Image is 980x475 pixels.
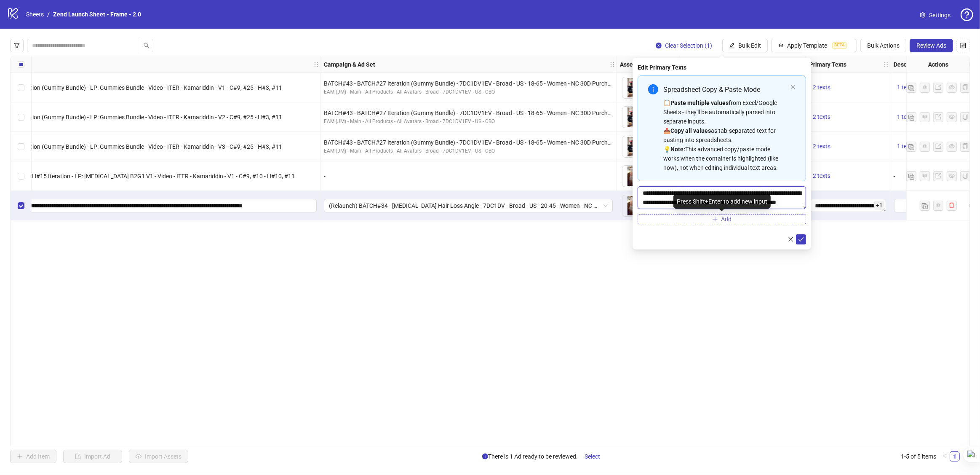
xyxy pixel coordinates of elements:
[47,10,50,19] li: /
[614,56,616,72] div: Resize Campaign & Ad Set column
[649,39,719,52] button: Clear Selection (1)
[813,113,830,120] span: 2 texts
[10,450,56,463] button: Add Item
[144,43,150,48] span: search
[889,62,895,67] span: holder
[622,166,644,187] img: Asset 1
[787,42,827,49] span: Apply Template
[729,43,735,48] span: edit
[906,83,916,93] button: Duplicate
[11,132,32,161] div: Select row 3
[324,88,613,96] div: EAM (JM) - Main - All Products - All Avatars - Broad - 7DC1DV1EV - US - CBO
[897,113,915,120] span: 1 texts
[585,453,600,460] span: Select
[901,451,936,462] li: 1-5 of 5 items
[960,451,970,462] li: Next Page
[324,60,375,69] strong: Campaign & Ad Set
[482,454,488,459] span: info-circle
[962,454,967,459] span: right
[318,56,320,72] div: Resize Ad Name column
[663,84,787,95] div: Spreadsheet Copy & Paste Mode
[798,236,804,242] span: check
[665,42,712,49] span: Clear Selection (1)
[950,451,960,462] li: 1
[809,199,887,213] div: Edit values
[935,114,941,120] span: export
[622,77,644,98] img: Asset 1
[949,173,955,179] span: eye
[638,214,806,224] button: Add
[940,451,950,462] button: left
[935,173,941,179] span: export
[615,62,621,67] span: holder
[894,173,895,180] span: -
[324,147,613,155] div: EAM (JM) - Main - All Products - All Avatars - Broad - 7DC1DV1EV - US - CBO
[883,62,889,67] span: holder
[906,112,916,122] button: Duplicate
[324,172,613,181] div: -
[940,451,950,462] li: Previous Page
[313,62,319,67] span: holder
[874,201,884,210] span: + 1
[622,195,644,216] img: Asset 1
[867,42,900,49] span: Bulk Actions
[860,39,906,52] button: Bulk Actions
[894,199,950,213] div: Edit values
[63,450,122,463] button: Import Ad
[324,138,613,147] div: BATCH#43 - BATCH#27 Iteration (Gummy Bundle) - 7DC1DV1EV - Broad - US - 18-65 - Women - NC 30D Pu...
[956,39,970,52] button: Configure table settings
[813,172,830,179] span: 2 texts
[319,62,325,67] span: holder
[324,79,613,88] div: BATCH#43 - BATCH#27 Iteration (Gummy Bundle) - 7DC1DV1EV - Broad - US - 18-65 - Women - NC 30D Pu...
[620,60,638,69] strong: Assets
[929,11,951,20] span: Settings
[24,10,45,19] a: Sheets
[809,171,834,181] button: 2 texts
[638,75,806,224] div: Multi-text input container - paste or copy values
[949,84,955,90] span: eye
[813,84,830,91] span: 2 texts
[673,194,771,209] div: Press Shift+Enter to add new input
[942,454,947,459] span: left
[663,98,787,172] div: 📋 from Excel/Google Sheets - they'll be automatically parsed into separate inputs. 📤 as tab-separ...
[897,143,915,150] span: 1 texts
[888,56,890,72] div: Resize Primary Texts column
[578,450,607,463] button: Select
[961,8,973,21] span: question-circle
[813,143,830,150] span: 2 texts
[721,216,732,223] span: Add
[906,171,916,181] button: Duplicate
[324,108,613,118] div: BATCH#43 - BATCH#27 Iteration (Gummy Bundle) - 7DC1DV1EV - Broad - US - 18-65 - Women - NC 30D Pu...
[670,127,711,134] strong: Copy all values
[51,10,143,19] a: Zend Launch Sheet - Frame - 2.0
[832,42,847,49] span: BETA
[670,146,685,153] strong: Note:
[920,12,926,18] span: setting
[935,84,941,90] span: export
[809,83,834,93] button: 2 texts
[949,143,955,149] span: eye
[722,39,768,52] button: Bulk Edit
[804,56,806,72] div: Resize Headlines column
[894,142,918,152] button: 1 texts
[324,118,613,126] div: EAM (JM) - Main - All Products - All Avatars - Broad - 7DC1DV1EV - US - CBO
[11,56,32,73] div: Select all rows
[935,143,941,149] span: export
[790,84,796,90] button: close
[11,73,32,102] div: Select row 1
[894,112,918,122] button: 1 texts
[677,56,679,72] div: Resize Assets column
[648,84,658,94] span: info-circle
[482,450,607,463] span: There is 1 Ad ready to be reviewed.
[622,107,644,128] img: Asset 1
[906,142,916,152] button: Duplicate
[11,102,32,132] div: Select row 2
[910,39,953,52] button: Review Ads
[950,452,959,461] a: 1
[329,199,608,212] span: (Relaunch) BATCH#34 - Postpartum Hair Loss Angle - 7DC1DV - Broad - US - 20-45 - Women - NC 30D P...
[11,191,32,220] div: Select row 5
[790,84,796,89] span: close
[949,114,955,120] span: eye
[928,60,948,69] strong: Actions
